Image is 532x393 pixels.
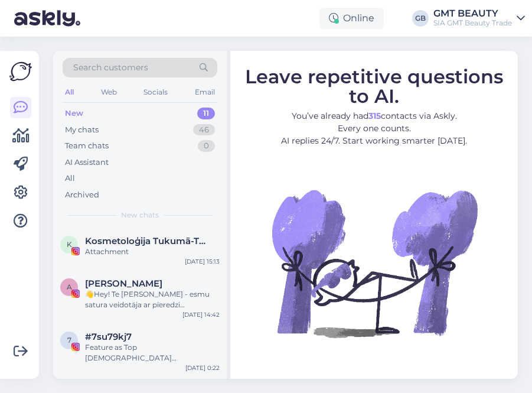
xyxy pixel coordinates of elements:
div: 11 [197,108,215,119]
div: Socials [141,85,170,100]
span: K [67,240,72,249]
div: 👋Hey! Te [PERSON_NAME] - esmu satura veidotāja ar pieredzi sadarbībās ar zīmoliem kā EHR, Rimi, S... [85,289,220,310]
b: 315 [368,111,381,121]
div: Web [99,85,119,100]
div: AI Assistant [65,157,109,168]
img: Askly Logo [9,60,32,83]
div: GB [412,10,429,27]
span: Search customers [73,61,148,74]
div: [DATE] 15:13 [185,257,220,266]
div: All [63,85,76,100]
div: SIA GMT Beauty Trade [433,18,512,28]
p: You’ve already had contacts via Askly. Every one counts. AI replies 24/7. Start working smarter [... [241,110,507,147]
span: New chats [121,210,159,220]
div: Online [319,8,384,29]
div: New [65,108,83,119]
div: Email [192,85,217,100]
span: A [67,282,72,291]
div: My chats [65,124,99,136]
a: GMT BEAUTYSIA GMT Beauty Trade [433,9,525,28]
div: Archived [65,189,99,201]
div: 0 [198,140,215,152]
div: GMT BEAUTY [433,9,512,18]
div: [DATE] 0:22 [185,363,220,372]
span: Leave repetitive questions to AI. [245,65,503,108]
span: #7su79kj7 [85,332,132,342]
div: Team chats [65,140,109,152]
div: [DATE] 14:42 [182,310,220,319]
div: All [65,173,75,184]
div: 46 [193,124,215,136]
span: Kosmetoloģija Tukumā-Tavs skaistums un labsajūta sākas šeit ! [85,236,208,246]
div: Feature as Top [DEMOGRAPHIC_DATA] Entrepreneur. Hey, hope you are doing well! We are doing a spec... [85,342,220,363]
img: No Chat active [268,157,481,369]
span: Aleksandra Šimanovska [85,278,162,289]
span: 7 [67,336,71,345]
div: Attachment [85,246,220,257]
